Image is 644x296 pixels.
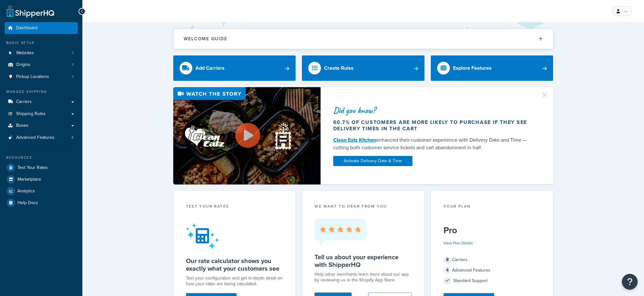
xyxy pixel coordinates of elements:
[5,155,78,160] div: Resources
[5,132,78,144] a: Advanced Features4
[333,106,533,115] div: Did you know?
[16,111,46,117] span: Shipping Rules
[5,132,78,144] li: Advanced Features
[443,203,541,211] div: Your Plan
[443,255,541,264] div: Carriers
[17,165,48,171] span: Test Your Rates
[5,96,78,108] a: Carriers
[622,274,638,290] button: Open Resource Center
[16,62,30,68] span: Origins
[443,240,473,246] a: View Plan Details
[186,203,283,211] div: Test your rates
[16,25,38,31] span: Dashboard
[453,64,492,73] div: Explore Features
[302,55,424,81] a: Create Rules
[72,62,73,68] span: 1
[16,50,34,56] span: Websites
[17,177,41,182] span: Marketplace
[72,50,73,56] span: 1
[17,189,35,194] span: Analytics
[333,136,376,144] a: Clean Eatz Kitchen
[17,200,38,206] span: Help Docs
[5,120,78,132] a: Boxes
[16,74,49,80] span: Pickup Locations
[5,89,78,94] div: Manage Shipping
[315,253,412,268] h5: Tell us about your experience with ShipperHQ
[431,55,553,81] a: Explore Features
[443,266,541,275] div: Advanced Features
[333,119,533,132] div: 60.7% of customers are more likely to purchase if they see delivery times in the cart
[333,136,533,151] div: enhanced their customer experience with Delivery Date and Time — cutting both customer service ti...
[5,40,78,46] div: Basic Setup
[315,203,412,209] p: we want to hear from you
[16,123,29,128] span: Boxes
[5,71,78,83] a: Pickup Locations1
[5,22,78,34] a: Dashboard
[443,276,541,285] div: Standard Support
[5,71,78,83] li: Pickup Locations
[72,74,73,80] span: 1
[5,174,78,185] a: Marketplace
[184,36,227,41] h2: Welcome Guide
[186,257,283,272] h5: Our rate calculator shows you exactly what your customers see
[71,135,73,140] span: 4
[5,185,78,197] a: Analytics
[5,197,78,209] a: Help Docs
[173,87,321,184] img: Video thumbnail
[5,59,78,71] li: Origins
[5,59,78,71] a: Origins1
[333,156,412,166] a: Activate Delivery Date & Time
[16,135,54,140] span: Advanced Features
[5,162,78,173] a: Test Your Rates
[443,225,541,235] h5: Pro
[443,256,451,264] span: 8
[16,99,32,105] span: Carriers
[174,29,553,49] button: Welcome Guide
[173,55,296,81] a: Add Carriers
[5,47,78,59] li: Websites
[195,64,225,73] div: Add Carriers
[5,108,78,120] a: Shipping Rules
[186,275,283,287] div: Test your configuration and get in-depth detail on how your rates are being calculated.
[315,272,412,283] p: Help other merchants learn more about our app by reviewing us in the Shopify App Store.
[443,267,451,274] span: 4
[5,47,78,59] a: Websites1
[324,64,354,73] div: Create Rules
